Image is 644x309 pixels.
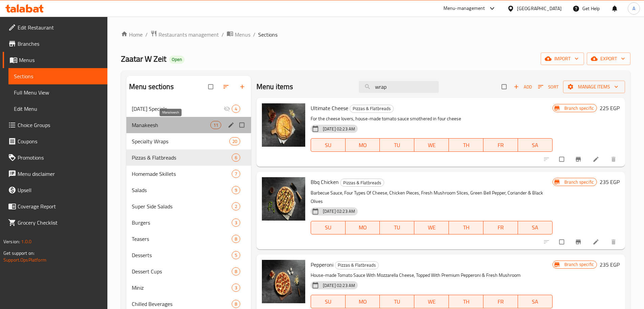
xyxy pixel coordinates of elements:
[417,223,446,232] span: WE
[126,198,251,214] div: Super Side Salads2
[350,105,393,112] span: Pizzas & Flatbreads
[568,83,620,91] span: Manage items
[417,297,446,307] span: WE
[8,68,107,84] a: Sections
[380,221,414,234] button: TU
[449,221,483,234] button: TH
[571,152,587,167] button: Branch-specific-item
[21,237,32,246] span: 1.0.0
[517,5,562,12] div: [GEOGRAPHIC_DATA]
[19,56,102,64] span: Menus
[449,138,483,152] button: TH
[483,295,518,308] button: FR
[417,140,446,150] span: WE
[3,198,107,214] a: Coverage Report
[486,297,515,307] span: FR
[311,177,339,187] span: Bbq Chicken
[340,179,384,187] span: Pizzas & Flatbreads
[3,166,107,182] a: Menu disclaimer
[452,140,481,150] span: TH
[498,80,512,93] span: Select section
[132,267,232,275] span: Dessert Cups
[232,236,240,242] span: 8
[414,138,449,152] button: WE
[262,260,305,303] img: Pepperoni
[518,138,553,152] button: SA
[18,153,102,162] span: Promotions
[232,106,240,112] span: 4
[311,103,348,113] span: Ultimate Cheese
[3,149,107,166] a: Promotions
[382,140,412,150] span: TU
[232,186,240,194] div: items
[129,82,174,92] h2: Menu sections
[350,105,394,113] div: Pizzas & Flatbreads
[132,153,232,162] span: Pizzas & Flatbreads
[8,101,107,117] a: Edit Menu
[534,82,563,92] span: Sort items
[232,251,240,259] div: items
[348,140,377,150] span: MO
[227,30,250,39] a: Menus
[232,235,240,243] div: items
[232,187,240,193] span: 9
[3,36,107,52] a: Branches
[232,154,240,161] span: 6
[132,219,232,227] span: Burgers
[258,30,277,39] span: Sections
[159,30,219,39] span: Restaurants management
[132,170,232,178] span: Homemade Skillets
[380,138,414,152] button: TU
[132,251,232,259] span: Desserts
[320,126,358,132] span: [DATE] 02:23 AM
[414,221,449,234] button: WE
[126,117,251,133] div: Manakeesh11edit
[536,82,560,92] button: Sort
[593,156,601,163] a: Edit menu item
[346,221,380,234] button: MO
[232,202,240,210] div: items
[311,138,346,152] button: SU
[132,186,232,194] span: Salads
[486,223,515,232] span: FR
[518,295,553,308] button: SA
[232,203,240,210] span: 2
[150,30,219,39] a: Restaurants management
[126,182,251,198] div: Salads9
[3,52,107,68] a: Menus
[256,82,293,92] h2: Menu items
[132,300,232,308] span: Chilled Beverages
[562,179,597,185] span: Branch specific
[514,83,532,91] span: Add
[145,30,148,39] li: /
[3,19,107,36] a: Edit Restaurant
[449,295,483,308] button: TH
[126,263,251,280] div: Dessert Cups8
[443,4,485,13] div: Menu-management
[606,152,622,167] button: delete
[311,115,553,123] p: For the cheese lovers, house-made tomato sauce smothered in four cheese
[563,81,625,93] button: Manage items
[121,51,166,66] span: Zaatar W Zeit
[512,82,534,92] span: Add item
[311,260,333,270] span: Pepperoni
[311,189,553,206] p: Barbecue Sauce, Four Types Of Cheese, Chicken Pieces, Fresh Mushroom Slices, Green Bell Pepper, C...
[121,30,143,39] a: Home
[348,297,377,307] span: MO
[126,149,251,166] div: Pizzas & Flatbreads6
[518,221,553,234] button: SA
[311,271,553,280] p: House-made Tomato Sauce With Mozzarella Cheese, Topped With Premium Pepperoni & Fresh Mushroom
[262,103,305,147] img: Ultimate Cheese
[232,219,240,227] div: items
[521,223,550,232] span: SA
[18,121,102,129] span: Choice Groups
[126,101,251,117] div: [DATE] Specials4
[3,255,46,264] a: Support.OpsPlatform
[483,221,518,234] button: FR
[132,284,232,292] span: Miniz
